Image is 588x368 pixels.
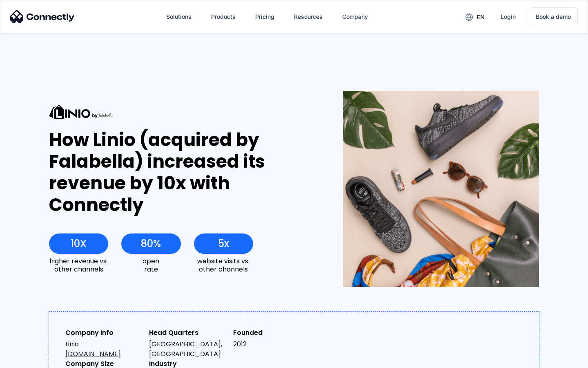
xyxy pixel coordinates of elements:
div: open rate [121,257,180,273]
div: Founded [233,328,310,338]
div: Resources [294,11,323,22]
a: Login [494,7,522,27]
div: Solutions [166,11,192,22]
a: [DOMAIN_NAME] [65,349,121,359]
div: How Linio (acquired by Falabella) increased its revenue by 10x with Connectly [49,129,313,215]
div: Company Info [65,328,143,338]
div: 10X [71,238,87,249]
div: Company [342,11,368,22]
div: higher revenue vs. other channels [49,257,108,273]
div: Head Quarters [149,328,226,338]
img: Connectly Logo [10,10,75,23]
aside: Language selected: English [8,354,49,365]
div: 5x [218,238,229,249]
div: [GEOGRAPHIC_DATA], [GEOGRAPHIC_DATA] [149,339,226,359]
div: en [477,11,485,23]
div: Products [211,11,236,22]
a: Book a demo [529,7,578,26]
div: Pricing [255,11,274,22]
ul: Language list [16,354,49,365]
div: 2012 [233,339,310,349]
div: website visits vs. other channels [194,257,253,273]
a: Pricing [249,7,281,27]
div: Login [501,11,516,22]
div: 80% [141,238,161,249]
div: Linio [65,339,143,359]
